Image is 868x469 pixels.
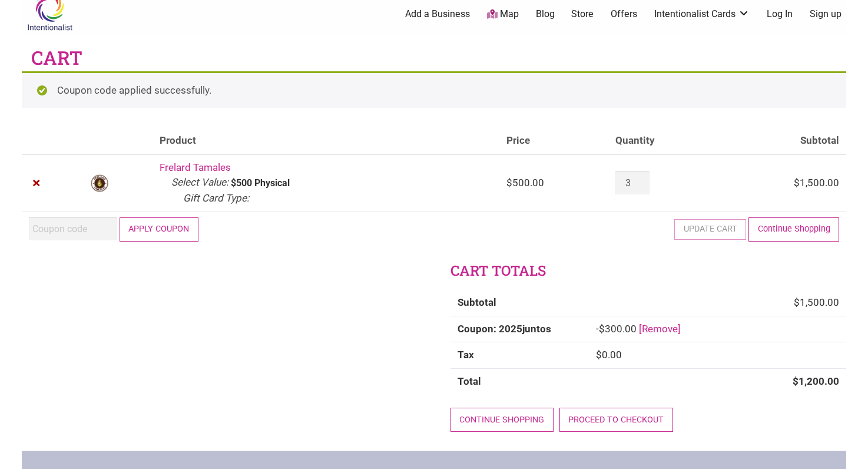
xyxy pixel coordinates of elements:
th: Tax [450,342,589,368]
h2: Cart totals [450,261,846,281]
a: Intentionalist Cards [654,8,750,21]
span: $ [794,177,800,189]
th: Coupon: 2025juntos [450,316,589,342]
dt: Gift Card Type: [183,191,249,206]
div: Coupon code applied successfully. [22,71,846,108]
th: Total [450,368,589,395]
span: $ [599,323,605,335]
th: Subtotal [721,128,846,154]
th: Price [499,128,608,154]
a: Sign up [810,8,842,21]
td: - [589,316,846,342]
th: Subtotal [450,290,589,316]
th: Quantity [608,128,721,154]
bdi: 1,500.00 [794,296,839,308]
span: 300.00 [599,323,637,335]
p: $500 [231,179,252,188]
dt: Select Value: [171,175,228,190]
a: Map [487,8,519,21]
span: $ [506,177,512,189]
a: Add a Business [405,8,470,21]
bdi: 500.00 [506,177,544,189]
a: Frelard Tamales [160,161,231,173]
a: Proceed to checkout [559,408,673,432]
span: $ [794,296,800,308]
a: Store [571,8,594,21]
span: $ [793,375,799,387]
button: Update cart [674,219,746,239]
span: $ [596,349,602,361]
a: Remove Frelard Tamales from cart [29,176,44,191]
img: Frelard Tamales logo [90,174,109,193]
input: Coupon code [29,217,117,240]
p: Physical [254,179,290,188]
bdi: 1,200.00 [793,375,839,387]
a: Offers [611,8,637,21]
a: Remove 2025juntos coupon [639,323,681,335]
a: Continue shopping [450,408,554,432]
h1: Cart [31,45,82,71]
bdi: 1,500.00 [794,177,839,189]
a: Blog [536,8,555,21]
input: Product quantity [615,171,650,194]
a: Log In [767,8,793,21]
th: Product [153,128,499,154]
a: Continue Shopping [748,217,839,242]
button: Apply coupon [120,217,198,242]
bdi: 0.00 [596,349,622,361]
